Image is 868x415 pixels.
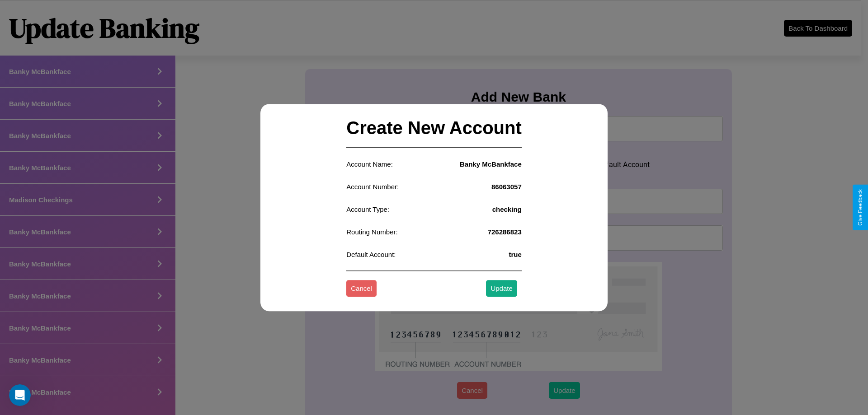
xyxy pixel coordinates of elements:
button: Cancel [346,280,377,297]
iframe: Intercom live chat [9,384,31,406]
h4: 726286823 [488,228,522,236]
h4: checking [492,205,522,213]
p: Routing Number: [346,226,397,238]
p: Default Account: [346,248,396,261]
h4: Banky McBankface [460,160,522,168]
p: Account Name: [346,158,393,170]
p: Account Type: [346,203,389,215]
div: Give Feedback [857,189,863,226]
p: Account Number: [346,181,399,193]
h4: 86063057 [491,183,522,191]
h2: Create New Account [346,109,522,148]
h4: true [509,251,521,258]
button: Update [486,280,517,297]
